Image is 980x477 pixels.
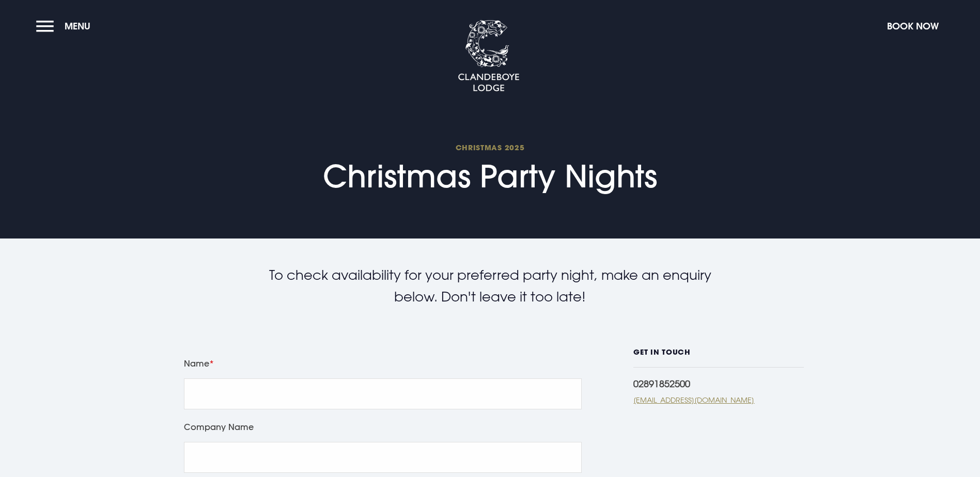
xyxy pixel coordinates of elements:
button: Menu [36,15,96,37]
h6: GET IN TOUCH [633,348,804,368]
p: To check availability for your preferred party night, make an enquiry below. Don't leave it too l... [253,264,728,307]
button: Book Now [882,15,944,37]
label: Name [184,356,582,371]
a: [EMAIL_ADDRESS][DOMAIN_NAME] [633,394,804,405]
div: 02891852500 [633,378,804,389]
label: Company Name [184,420,582,434]
img: Clandeboye Lodge [458,20,520,92]
span: Christmas 2025 [323,142,657,152]
h1: Christmas Party Nights [323,142,657,195]
span: Menu [65,20,90,32]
